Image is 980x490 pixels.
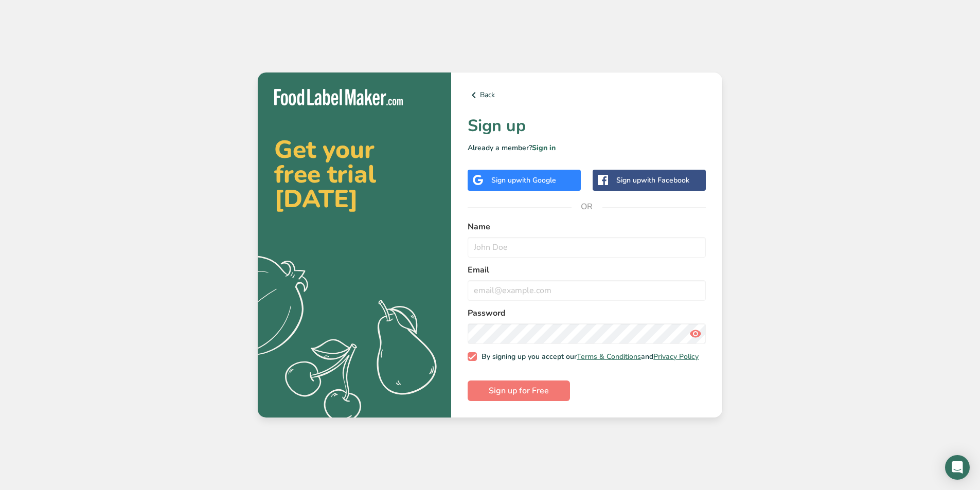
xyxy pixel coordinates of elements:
[468,237,706,258] input: John Doe
[577,352,641,361] a: Terms & Conditions
[274,89,403,106] img: Food Label Maker
[572,191,602,222] span: OR
[653,352,699,361] a: Privacy Policy
[616,175,689,186] div: Sign up
[468,307,706,319] label: Password
[468,114,706,138] h1: Sign up
[477,352,699,361] span: By signing up you accept our and
[489,385,549,397] span: Sign up for Free
[641,175,689,185] span: with Facebook
[274,137,435,211] h2: Get your free trial [DATE]
[468,221,706,233] label: Name
[945,455,970,480] div: Open Intercom Messenger
[468,280,706,301] input: email@example.com
[468,264,706,276] label: Email
[468,380,570,401] button: Sign up for Free
[468,89,706,101] a: Back
[516,175,556,185] span: with Google
[532,143,556,153] a: Sign in
[468,142,706,153] p: Already a member?
[491,175,556,186] div: Sign up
